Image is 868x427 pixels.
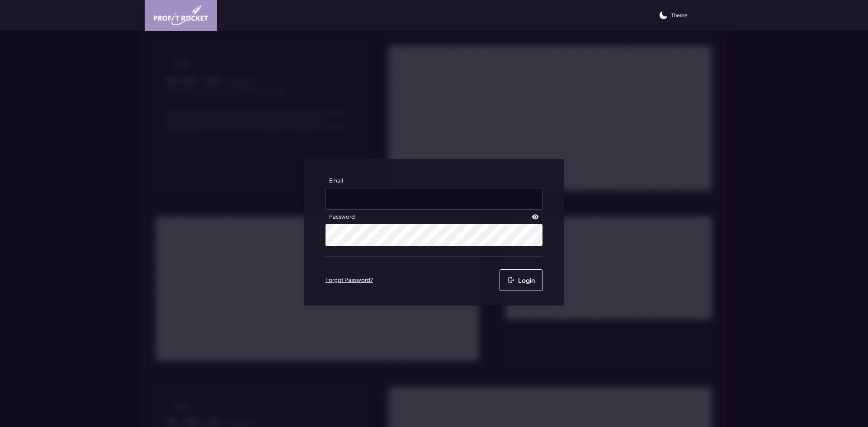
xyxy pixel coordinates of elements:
[671,12,688,19] p: Theme
[325,210,359,224] label: Password
[500,269,542,291] button: Login
[154,5,208,25] img: image
[325,277,373,284] a: Forgot Password?
[325,174,347,188] label: Email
